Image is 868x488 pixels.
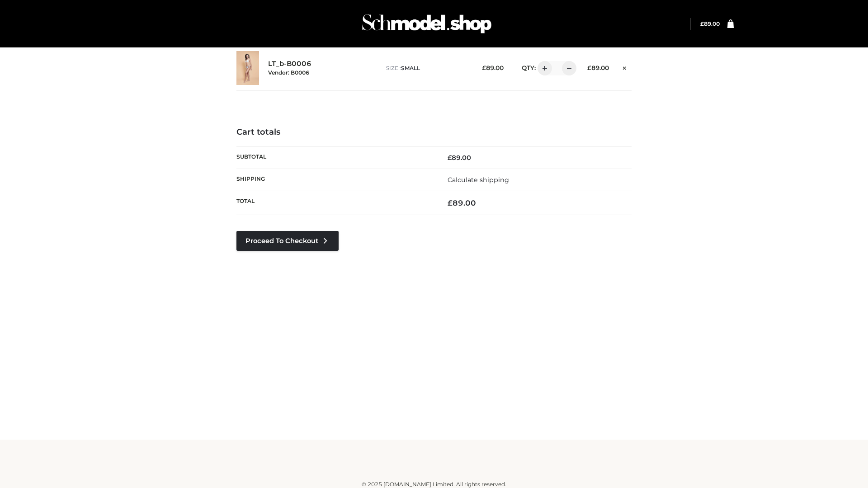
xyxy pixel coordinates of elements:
div: QTY: [513,61,573,75]
th: Total [236,191,434,215]
bdi: 89.00 [448,154,471,162]
p: size : [386,64,468,72]
img: LT_b-B0006 - SMALL [236,51,259,85]
bdi: 89.00 [587,64,609,71]
span: SMALL [401,65,420,71]
span: £ [448,198,453,207]
small: Vendor: B0006 [268,69,309,76]
img: Schmodel Admin 964 [359,6,495,42]
span: £ [700,20,704,27]
a: Calculate shipping [448,176,509,184]
bdi: 89.00 [482,64,504,71]
th: Subtotal [236,146,434,169]
th: Shipping [236,169,434,191]
bdi: 89.00 [700,20,720,27]
a: £89.00 [700,20,720,27]
a: Proceed to Checkout [236,231,339,251]
a: Remove this item [618,61,632,73]
span: £ [482,64,486,71]
a: LT_b-B0006 [268,60,311,68]
span: £ [587,64,591,71]
span: £ [448,154,452,162]
bdi: 89.00 [448,198,476,207]
h4: Cart totals [236,127,632,137]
